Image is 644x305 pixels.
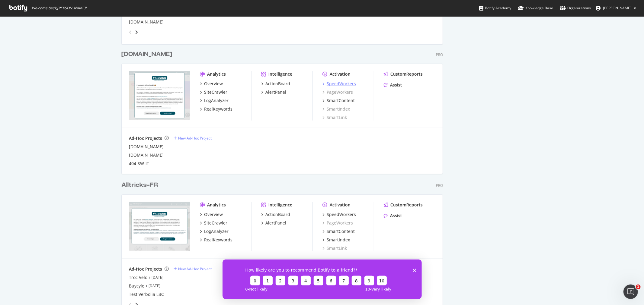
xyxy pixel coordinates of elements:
[178,266,212,272] div: New Ad-Hoc Project
[384,213,402,219] a: Assist
[127,27,134,37] div: angle-left
[32,6,86,11] span: Welcome back, [PERSON_NAME] !
[322,81,356,87] a: SpeedWorkers
[200,106,232,112] a: RealKeywords
[322,212,356,218] a: SpeedWorkers
[265,212,290,218] div: ActionBoard
[327,98,355,104] div: SmartContent
[330,71,351,77] div: Activation
[129,135,162,141] div: Ad-Hoc Projects
[129,161,149,167] a: 404-SW-IT
[129,275,147,281] div: Troc Velo
[322,106,350,112] a: SmartIndex
[129,202,190,251] img: alltricks.fr
[178,136,212,141] div: New Ad-Hoc Project
[560,5,591,11] div: Organizations
[204,81,223,87] div: Overview
[129,19,164,25] a: [DOMAIN_NAME]
[591,3,641,13] button: [PERSON_NAME]
[268,202,292,208] div: Intelligence
[204,106,232,112] div: RealKeywords
[200,228,229,234] a: LogAnalyzer
[327,237,350,243] div: SmartIndex
[623,285,638,299] iframe: Intercom live chat
[322,228,355,234] a: SmartContent
[322,98,355,104] a: SmartContent
[207,71,226,77] div: Analytics
[121,181,158,190] div: Alltricks-FR
[200,89,227,95] a: SiteCrawler
[518,5,553,11] div: Knowledge Base
[200,212,223,218] a: Overview
[204,98,229,104] div: LogAnalyzer
[261,212,290,218] a: ActionBoard
[129,291,164,297] a: Test Verbolia LBC
[436,52,443,57] div: Pro
[322,115,347,121] a: SmartLink
[327,81,356,87] div: SpeedWorkers
[603,5,631,11] span: Marion Vergnet
[134,29,139,35] div: angle-right
[149,283,160,288] a: [DATE]
[223,259,422,299] iframe: Enquête de Botify
[322,245,347,251] div: SmartLink
[384,82,402,88] a: Assist
[261,81,290,87] a: ActionBoard
[322,220,353,226] a: PageWorkers
[200,98,229,104] a: LogAnalyzer
[322,237,350,243] a: SmartIndex
[390,82,402,88] div: Assist
[174,136,212,141] a: New Ad-Hoc Project
[204,89,227,95] div: SiteCrawler
[204,237,232,243] div: RealKeywords
[204,228,229,234] div: LogAnalyzer
[436,183,443,188] div: Pro
[265,220,286,226] div: AlertPanel
[129,71,190,120] img: alltricks.it
[390,213,402,219] div: Assist
[129,152,164,158] a: [DOMAIN_NAME]
[390,202,423,208] div: CustomReports
[265,81,290,87] div: ActionBoard
[129,283,144,289] a: Buycyle
[261,89,286,95] a: AlertPanel
[204,220,227,226] div: SiteCrawler
[152,275,163,280] a: [DATE]
[265,89,286,95] div: AlertPanel
[322,89,353,95] div: PageWorkers
[384,202,423,208] a: CustomReports
[200,237,232,243] a: RealKeywords
[121,50,172,59] div: [DOMAIN_NAME]
[129,144,164,150] a: [DOMAIN_NAME]
[327,212,356,218] div: SpeedWorkers
[327,228,355,234] div: SmartContent
[384,71,423,77] a: CustomReports
[204,212,223,218] div: Overview
[121,181,160,190] a: Alltricks-FR
[479,5,511,11] div: Botify Academy
[390,71,423,77] div: CustomReports
[200,81,223,87] a: Overview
